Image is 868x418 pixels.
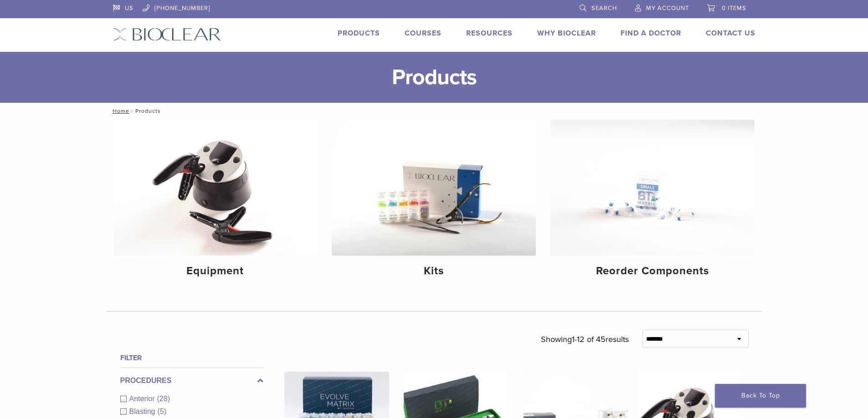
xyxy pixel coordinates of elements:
[405,29,442,38] a: Courses
[332,120,536,256] img: Kits
[129,408,158,415] span: Blasting
[621,29,681,38] a: Find A Doctor
[113,120,318,285] a: Equipment
[550,120,755,285] a: Reorder Components
[106,103,762,119] nav: Products
[120,353,263,363] h4: Filter
[537,29,596,38] a: Why Bioclear
[120,375,263,386] label: Procedures
[722,5,746,12] span: 0 items
[129,109,135,113] span: /
[113,28,221,41] img: Bioclear
[715,384,806,408] a: Back To Top
[591,5,617,12] span: Search
[121,263,310,279] h4: Equipment
[113,120,318,256] img: Equipment
[339,263,529,279] h4: Kits
[550,120,755,256] img: Reorder Components
[541,330,629,349] p: Showing results
[332,120,536,285] a: Kits
[110,108,129,114] a: Home
[572,334,606,344] span: 1-12 of 45
[646,5,689,12] span: My Account
[466,29,513,38] a: Resources
[706,29,755,38] a: Contact Us
[129,395,157,403] span: Anterior
[157,395,170,403] span: (28)
[558,263,747,279] h4: Reorder Components
[338,29,380,38] a: Products
[157,408,166,415] span: (5)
